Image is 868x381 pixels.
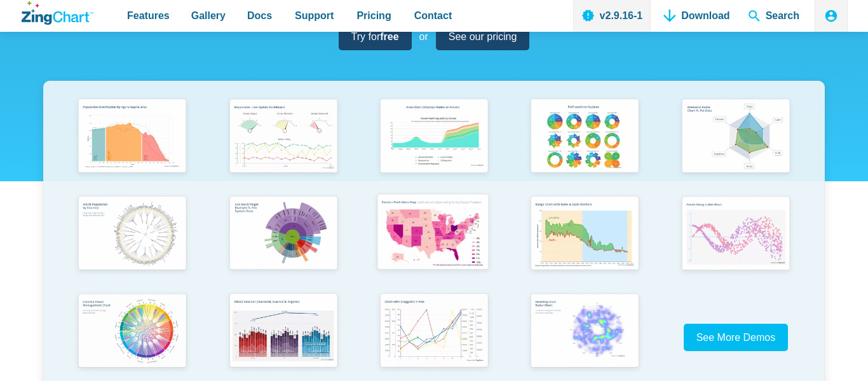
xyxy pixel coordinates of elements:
a: Election Predictions Map [358,191,509,289]
img: Election Predictions Map [370,189,495,278]
a: ZingChart Logo. Click to return to the homepage [22,1,93,25]
img: World Population by Country [72,191,193,278]
img: Heatmap Over Radar Chart [524,289,645,375]
img: Animated Radar Chart ft. Pet Data [675,94,796,181]
strong: free [380,31,398,42]
img: Pie Transform Options [524,94,645,180]
img: Chart with Draggable Y-Axis [374,289,494,375]
span: Try for [351,28,399,45]
img: Area Chart (Displays Nodes on Hover) [374,94,494,180]
span: Support [295,7,334,24]
a: World Population by Country [57,191,207,289]
span: See our pricing [449,28,517,45]
img: Colorful Chord Management Chart [72,289,193,375]
span: Features [127,7,170,24]
img: Range Chart with Rultes & Scale Markers [524,191,645,278]
span: or [419,28,428,45]
span: Gallery [191,7,226,24]
img: Sun Burst Plugin Example ft. File System Data [223,191,344,277]
a: Pie Transform Options [510,94,660,191]
a: Animated Radar Chart ft. Pet Data [660,94,811,191]
a: Points Along a Sine Wave [660,191,811,289]
img: Points Along a Sine Wave [675,191,796,278]
a: See our pricing [436,23,530,50]
a: Area Chart (Displays Nodes on Hover) [358,94,509,191]
a: Sun Burst Plugin Example ft. File System Data [208,191,358,289]
img: Population Distribution by Age Group in 2052 [72,94,193,181]
span: See More Demos [696,332,776,343]
a: Try forfree [339,23,412,50]
img: Responsive Live Update Dashboard [223,94,344,181]
span: Contact [414,7,452,24]
a: See More Demos [684,324,789,351]
a: Range Chart with Rultes & Scale Markers [510,191,660,289]
img: Mixed Data Set (Clustered, Stacked, and Regular) [223,289,344,375]
span: Pricing [356,7,391,24]
span: Docs [247,7,272,24]
a: Responsive Live Update Dashboard [208,94,358,191]
a: Population Distribution by Age Group in 2052 [57,94,207,191]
